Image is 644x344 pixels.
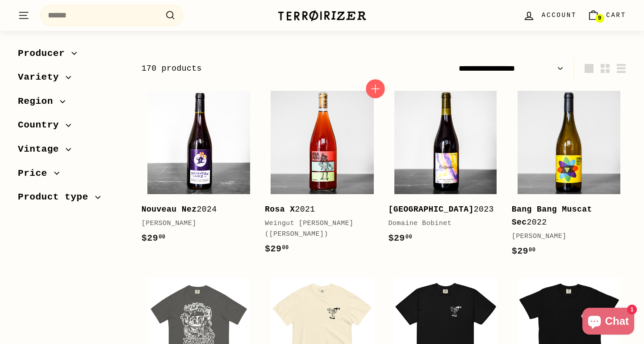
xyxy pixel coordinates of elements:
[282,245,289,251] sup: 00
[388,203,493,216] div: 2023
[18,44,127,68] button: Producer
[18,118,66,133] span: Country
[606,10,626,20] span: Cart
[512,231,617,242] div: [PERSON_NAME]
[142,203,247,216] div: 2024
[18,70,66,85] span: Variety
[18,188,127,212] button: Product type
[512,246,536,256] span: $29
[18,116,127,140] button: Country
[580,308,637,337] inbox-online-store-chat: Shopify online store chat
[159,234,165,240] sup: 00
[18,142,66,157] span: Vintage
[388,233,412,243] span: $29
[265,244,289,254] span: $29
[512,205,592,227] b: Bang Bang Muscat Sec
[18,46,71,61] span: Producer
[542,10,577,20] span: Account
[18,68,127,92] button: Variety
[582,2,631,29] a: Cart
[18,94,60,109] span: Region
[406,234,412,240] sup: 00
[18,140,127,164] button: Vintage
[529,247,535,253] sup: 00
[598,15,601,21] span: 9
[265,205,295,214] b: Rosa X
[18,92,127,116] button: Region
[265,85,379,265] a: Rosa X2021Weingut [PERSON_NAME] ([PERSON_NAME])
[265,218,370,240] div: Weingut [PERSON_NAME] ([PERSON_NAME])
[18,166,54,181] span: Price
[142,85,256,254] a: Nouveau Nez2024[PERSON_NAME]
[142,62,384,75] div: 170 products
[18,190,95,205] span: Product type
[142,218,247,229] div: [PERSON_NAME]
[265,203,370,216] div: 2021
[518,2,582,29] a: Account
[388,85,502,254] a: [GEOGRAPHIC_DATA]2023Domaine Bobinet
[388,218,493,229] div: Domaine Bobinet
[512,203,617,229] div: 2022
[142,205,197,214] b: Nouveau Nez
[512,85,626,267] a: Bang Bang Muscat Sec2022[PERSON_NAME]
[388,205,473,214] b: [GEOGRAPHIC_DATA]
[18,164,127,188] button: Price
[142,233,166,243] span: $29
